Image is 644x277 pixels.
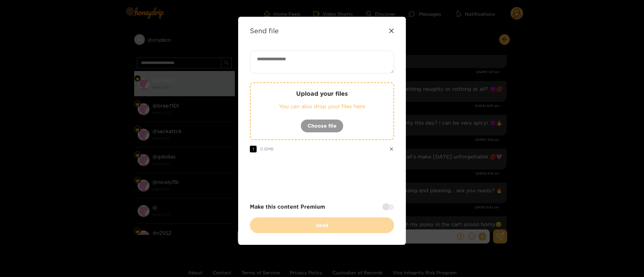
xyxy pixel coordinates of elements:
strong: Send file [250,27,279,34]
span: 1 [250,146,257,152]
p: You can also drop your files here [264,102,380,110]
button: Send [250,217,394,233]
strong: Make this content Premium [250,203,325,211]
p: Upload your files [264,90,380,97]
span: 0.12 MB [260,147,274,151]
button: Choose file [301,119,343,133]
